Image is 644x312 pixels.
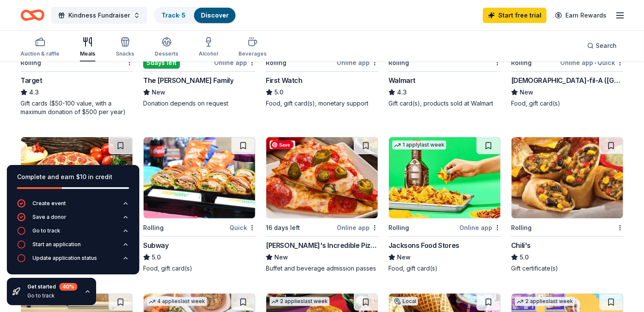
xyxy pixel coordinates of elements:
div: Buffet and beverage admission passes [266,264,378,273]
img: Image for Jacksons Food Stores [389,137,500,218]
a: Track· 5 [162,12,185,19]
button: Auction & raffle [21,33,59,62]
span: Save [271,141,294,149]
button: Desserts [155,33,178,62]
button: Update application status [17,254,129,268]
button: Start an application [17,240,129,254]
span: New [274,252,288,262]
span: 4.3 [29,87,39,97]
div: 2 applies last week [515,297,575,306]
div: Meals [80,50,95,57]
button: Snacks [116,33,134,62]
div: Food, gift card(s), monetary support [266,99,378,108]
span: 4.3 [397,87,407,97]
button: Go to track [17,227,129,240]
span: 5.0 [152,252,161,262]
div: Online app [337,57,378,68]
div: 40 % [59,283,77,291]
div: Walmart [388,75,415,85]
button: Kindness Fundraiser [51,7,147,24]
img: Image for Chili's [512,137,623,218]
span: Kindness Fundraiser [68,10,130,21]
a: Image for Extreme Pizza5days leftOnline appExtreme PizzaNewFood, gift card(s) [21,137,133,273]
div: Auction & raffle [21,50,59,57]
div: The [PERSON_NAME] Family [143,75,233,85]
span: New [520,87,533,97]
div: Rolling [388,58,409,68]
div: 5 days left [143,57,180,69]
img: Image for John's Incredible Pizza [266,137,378,218]
div: Alcohol [199,50,218,57]
a: Earn Rewards [550,8,612,23]
div: Subway [143,240,169,250]
div: [DEMOGRAPHIC_DATA]-fil-A ([GEOGRAPHIC_DATA]) [511,75,623,85]
span: • [594,59,596,66]
div: Desserts [155,50,178,57]
span: New [152,87,165,97]
div: Online app Quick [560,57,623,68]
button: Create event [17,199,129,213]
div: Beverages [238,50,267,57]
div: Go to track [27,292,77,299]
div: 4 applies last week [147,297,207,306]
div: Complete and earn $10 in credit [17,172,129,182]
div: Local [270,141,295,149]
div: Local [392,297,418,306]
div: Rolling [21,58,41,68]
button: Search [580,37,623,54]
div: Go to track [32,227,60,234]
div: Gift card(s), products sold at Walmart [388,99,501,108]
a: Start free trial [483,8,547,23]
div: Rolling [511,223,532,233]
div: Food, gift card(s) [388,264,501,273]
div: Chili's [511,240,531,250]
a: Image for SubwayRollingQuickSubway5.0Food, gift card(s) [143,137,256,273]
div: Create event [32,200,66,207]
div: Food, gift card(s) [143,264,256,273]
div: 16 days left [266,223,300,233]
div: Update application status [32,255,97,262]
button: Alcohol [199,33,218,62]
div: 1 apply last week [392,141,446,150]
button: Meals [80,33,95,62]
div: Target [21,75,42,85]
button: Save a donor [17,213,129,227]
div: Gift certificate(s) [511,264,623,273]
div: Online app [337,222,378,233]
div: Donation depends on request [143,99,256,108]
div: Rolling [388,223,409,233]
img: Image for Extreme Pizza [21,137,132,218]
div: Gift cards ($50-100 value, with a maximum donation of $500 per year) [21,99,133,116]
div: Food, gift card(s) [511,99,623,108]
div: Snacks [116,50,134,57]
a: Discover [201,12,229,19]
span: 5.0 [520,252,529,262]
div: Rolling [266,58,286,68]
span: New [397,252,411,262]
img: Image for Subway [144,137,255,218]
div: Save a donor [32,214,66,221]
button: Track· 5Discover [154,7,236,24]
div: Rolling [143,223,164,233]
div: Get started [27,283,77,291]
a: Image for John's Incredible PizzaLocal16 days leftOnline app[PERSON_NAME]'s Incredible PizzaNewBu... [266,137,378,273]
div: Start an application [32,241,81,248]
div: Quick [229,222,256,233]
button: Beverages [238,33,267,62]
div: First Watch [266,75,303,85]
a: Image for Chili'sRollingChili's5.0Gift certificate(s) [511,137,623,273]
span: 5.0 [274,87,283,97]
span: Search [596,41,617,51]
div: [PERSON_NAME]'s Incredible Pizza [266,240,378,250]
div: Rolling [511,58,532,68]
div: Online app [459,222,501,233]
div: 2 applies last week [270,297,329,306]
a: Home [21,5,44,25]
div: Online app [214,57,256,68]
div: Jacksons Food Stores [388,240,459,250]
a: Image for Jacksons Food Stores1 applylast weekRollingOnline appJacksons Food StoresNewFood, gift ... [388,137,501,273]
